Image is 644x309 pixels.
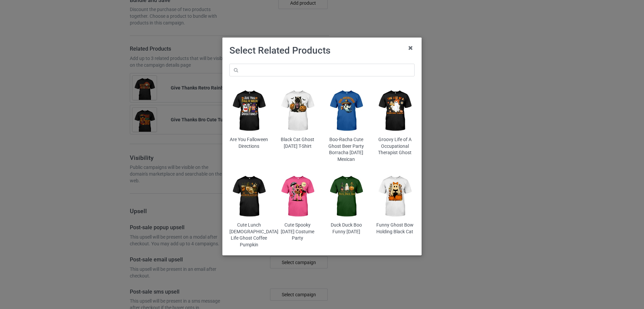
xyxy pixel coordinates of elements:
[375,136,415,156] div: Groovy Life of A Occupational Therapist Ghost
[327,136,366,163] div: Boo-Racha Cute Ghost Beer Party Borracha [DATE] Mexican
[375,222,415,235] div: Funny Ghost Bow Holding Black Cat
[278,136,317,149] div: Black Cat Ghost [DATE] T-Shirt
[327,222,366,235] div: Duck Duck Boo Funny [DATE]
[229,136,269,149] div: Are You Falloween Directions
[278,222,317,242] div: Cute Spooky [DATE] Costume Party
[229,222,269,248] div: Cute Lunch [DEMOGRAPHIC_DATA] Life Ghost Coffee Pumpkin
[229,45,415,57] h1: Select Related Products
